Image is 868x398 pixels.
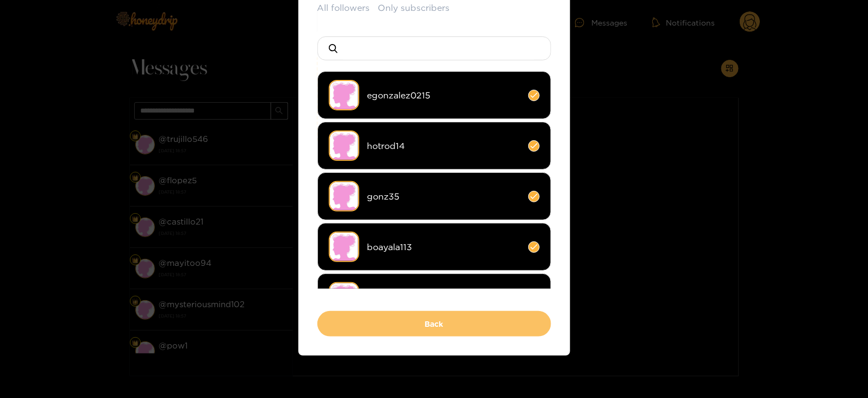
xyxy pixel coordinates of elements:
span: egonzalez0215 [367,89,520,102]
button: Only subscribers [378,2,450,14]
span: boayala113 [367,241,520,253]
span: gonz35 [367,190,520,203]
img: no-avatar.png [329,181,359,212]
img: no-avatar.png [329,232,359,262]
img: no-avatar.png [329,282,359,313]
span: hotrod14 [367,140,520,152]
button: Back [317,311,551,337]
img: no-avatar.png [329,130,359,161]
img: no-avatar.png [329,80,359,110]
button: All followers [317,2,370,14]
